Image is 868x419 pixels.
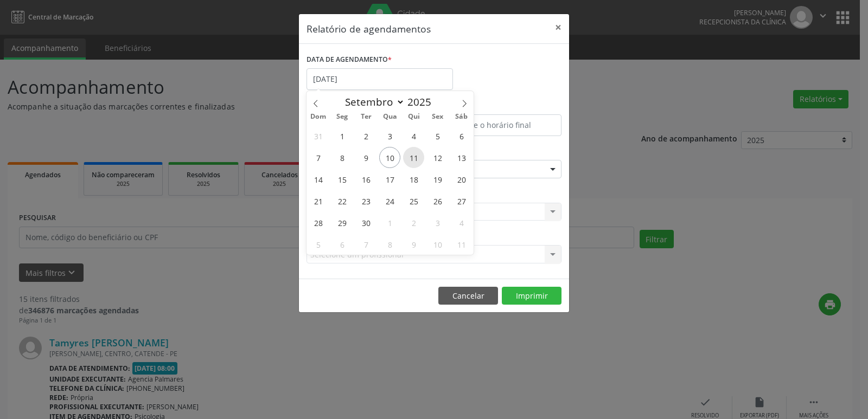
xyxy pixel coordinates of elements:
[355,212,376,233] span: Setembro 30, 2025
[379,190,400,211] span: Setembro 24, 2025
[331,234,353,255] span: Outubro 6, 2025
[502,287,561,305] button: Imprimir
[405,95,441,109] input: Year
[402,113,426,120] span: Qui
[355,147,376,168] span: Setembro 9, 2025
[451,125,472,146] span: Setembro 6, 2025
[331,147,353,168] span: Setembro 8, 2025
[379,169,400,190] span: Setembro 17, 2025
[331,169,353,190] span: Setembro 15, 2025
[427,169,448,190] span: Setembro 19, 2025
[451,190,472,211] span: Setembro 27, 2025
[379,125,400,146] span: Setembro 3, 2025
[340,94,405,109] select: Month
[451,169,472,190] span: Setembro 20, 2025
[307,68,453,90] input: Selecione uma data ou intervalo
[354,113,378,120] span: Ter
[330,113,354,120] span: Seg
[331,190,353,211] span: Setembro 22, 2025
[451,212,472,233] span: Outubro 4, 2025
[308,234,329,255] span: Outubro 5, 2025
[379,212,400,233] span: Outubro 1, 2025
[427,212,448,233] span: Outubro 3, 2025
[378,113,402,120] span: Qua
[403,125,424,146] span: Setembro 4, 2025
[307,113,330,120] span: Dom
[308,212,329,233] span: Setembro 28, 2025
[547,14,569,41] button: Close
[450,113,474,120] span: Sáb
[437,98,561,114] label: ATÉ
[307,22,431,36] h5: Relatório de agendamentos
[427,125,448,146] span: Setembro 5, 2025
[403,212,424,233] span: Outubro 2, 2025
[403,147,424,168] span: Setembro 11, 2025
[403,190,424,211] span: Setembro 25, 2025
[403,169,424,190] span: Setembro 18, 2025
[427,234,448,255] span: Outubro 10, 2025
[331,212,353,233] span: Setembro 29, 2025
[379,147,400,168] span: Setembro 10, 2025
[308,147,329,168] span: Setembro 7, 2025
[308,169,329,190] span: Setembro 14, 2025
[308,125,329,146] span: Agosto 31, 2025
[426,113,450,120] span: Sex
[437,114,561,136] input: Selecione o horário final
[427,190,448,211] span: Setembro 26, 2025
[355,190,376,211] span: Setembro 23, 2025
[355,234,376,255] span: Outubro 7, 2025
[451,147,472,168] span: Setembro 13, 2025
[307,51,392,68] label: DATA DE AGENDAMENTO
[331,125,353,146] span: Setembro 1, 2025
[355,125,376,146] span: Setembro 2, 2025
[438,287,498,305] button: Cancelar
[379,234,400,255] span: Outubro 8, 2025
[355,169,376,190] span: Setembro 16, 2025
[403,234,424,255] span: Outubro 9, 2025
[427,147,448,168] span: Setembro 12, 2025
[308,190,329,211] span: Setembro 21, 2025
[451,234,472,255] span: Outubro 11, 2025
